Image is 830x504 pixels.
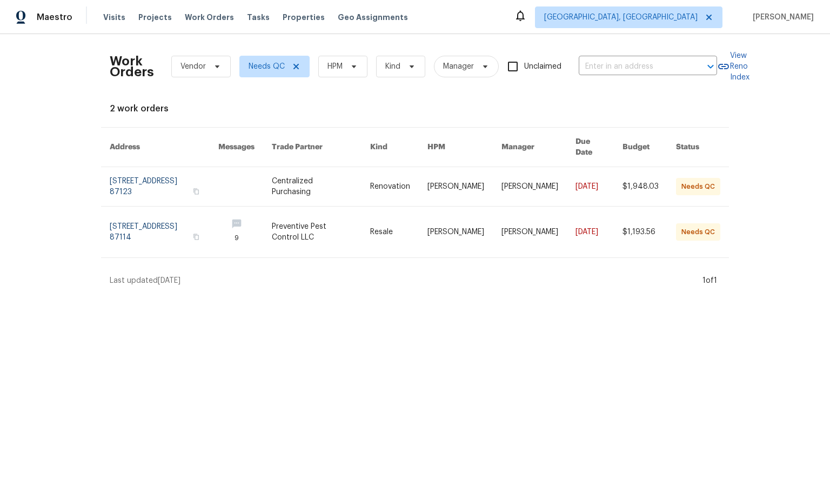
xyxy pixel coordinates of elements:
td: [PERSON_NAME] [419,207,493,258]
td: [PERSON_NAME] [493,167,567,207]
span: Visits [103,12,125,23]
th: Manager [493,128,567,167]
th: Budget [614,128,667,167]
span: Vendor [180,61,206,72]
span: Work Orders [185,12,234,23]
div: 1 of 1 [702,275,717,286]
input: Enter in an address [579,58,687,75]
button: Copy Address [191,232,201,242]
span: Manager [443,61,474,72]
span: [GEOGRAPHIC_DATA], [GEOGRAPHIC_DATA] [544,12,698,23]
td: [PERSON_NAME] [493,207,567,258]
a: View Reno Index [717,50,749,83]
th: Trade Partner [263,128,362,167]
button: Open [703,59,718,74]
button: Copy Address [191,187,201,196]
th: Kind [362,128,419,167]
span: Maestro [37,12,72,23]
td: Renovation [362,167,419,207]
span: Needs QC [249,61,285,72]
span: [DATE] [158,277,180,284]
th: HPM [419,128,493,167]
th: Messages [210,128,263,167]
span: Projects [138,12,172,23]
th: Status [667,128,729,167]
span: Geo Assignments [338,12,408,23]
span: Tasks [247,14,270,21]
th: Due Date [567,128,614,167]
span: HPM [327,61,343,72]
td: Resale [362,207,419,258]
td: Centralized Purchasing [263,167,362,207]
div: 2 work orders [110,103,720,114]
td: Preventive Pest Control LLC [263,207,362,258]
th: Address [101,128,210,167]
td: [PERSON_NAME] [419,167,493,207]
h2: Work Orders [110,56,154,77]
span: Properties [283,12,325,23]
span: Unclaimed [524,61,561,72]
div: Last updated [110,275,699,286]
span: [PERSON_NAME] [748,12,814,23]
span: Kind [385,61,400,72]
